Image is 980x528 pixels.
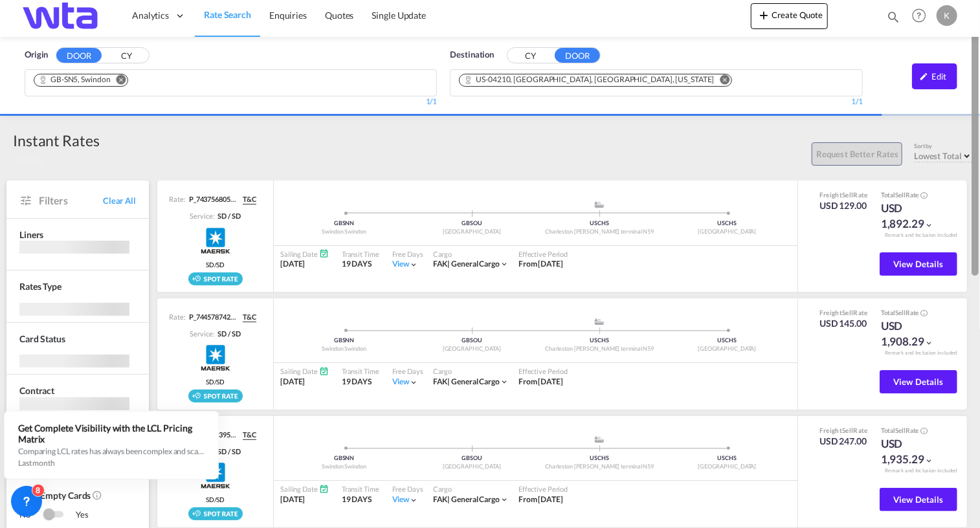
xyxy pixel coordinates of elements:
div: SD / SD [214,211,240,221]
div: USCHS [536,454,663,463]
div: Remark and Inclusion included [875,232,967,239]
div: [GEOGRAPHIC_DATA] [408,345,535,353]
div: Sailing Date [280,249,329,259]
span: Analytics [132,9,169,22]
span: Single Update [372,10,427,21]
span: Help [908,5,930,27]
span: Sell [842,191,853,199]
span: Hide Empty Cards [19,489,136,509]
div: P_7445787425_P01ldp383 [186,312,238,322]
span: Origin [25,49,48,61]
span: | [447,494,450,504]
div: GB-SN5, Swindon [38,74,111,85]
img: Maersk Spot [199,342,232,374]
div: USD 145.00 [819,317,868,330]
div: [GEOGRAPHIC_DATA] [663,228,791,236]
button: Remove [712,74,731,87]
div: SD / SD [214,329,240,338]
div: USCHS [536,336,663,345]
div: Rollable available [188,390,243,402]
div: Viewicon-chevron-down [392,259,419,270]
div: general cargo [433,259,500,270]
span: FAK [433,259,452,269]
div: [GEOGRAPHIC_DATA] [408,463,535,471]
span: Contract [19,385,54,396]
md-icon: icon-chevron-down [409,496,418,505]
button: DOOR [555,48,600,63]
div: USD 1,908.29 [881,318,946,349]
div: Swindon Swindon [280,463,408,471]
button: CY [104,49,149,63]
div: Press delete to remove this chip. [463,74,717,85]
md-icon: icon-chevron-down [500,377,509,386]
span: FAK [433,494,452,504]
div: Viewicon-chevron-down [392,494,419,505]
div: Instant Rates [13,130,100,151]
div: USD 247.00 [819,435,868,448]
div: From 26 Sep 2025 [518,377,563,388]
div: 19 DAYS [342,259,379,270]
div: Cargo [433,249,509,259]
div: Rates Type [19,280,61,293]
div: 19 DAYS [342,377,379,388]
div: 1/1 [450,96,862,107]
md-icon: Activate this filter to exclude rate cards without rates. [92,490,102,500]
div: GBSOU [408,219,535,228]
div: Total Rate [881,426,946,436]
span: Filters [39,193,103,208]
span: | [447,259,450,269]
span: | [447,377,450,386]
md-icon: icon-magnify [886,10,900,24]
div: general cargo [433,377,500,388]
button: Spot Rates are dynamic & can fluctuate with time [919,309,928,318]
md-icon: icon-chevron-down [924,338,933,347]
span: Yes [63,509,89,522]
span: Rate Search [204,9,251,20]
div: USD 129.00 [819,199,868,212]
span: Lowest Total [914,151,962,161]
div: GBSNN [280,454,408,463]
div: [DATE] [280,494,329,505]
md-icon: assets/icons/custom/ship-fill.svg [592,201,607,208]
div: Freight Rate [819,426,868,435]
div: Cargo [433,366,509,376]
div: Charleston [PERSON_NAME] terminal N59 [536,345,663,353]
div: Swindon Swindon [280,345,408,353]
span: Sell [842,309,853,316]
span: From [DATE] [518,377,563,386]
span: Rate: [169,194,186,204]
img: Spot_rate_rollable_v2.png [188,272,243,285]
md-chips-wrap: Chips container. Use arrow keys to select chips. [32,70,139,93]
button: View Details [880,488,957,511]
md-icon: Schedules Available [319,484,329,494]
img: Spot_rate_rollable_v2.png [188,507,243,520]
span: Rate: [169,312,186,322]
div: GBSOU [408,454,535,463]
md-icon: icon-chevron-down [500,495,509,504]
div: 1/1 [25,96,437,107]
img: Spot_rate_rollable_v2.png [188,390,243,402]
md-icon: icon-chevron-down [409,260,418,269]
md-chips-wrap: Chips container. Use arrow keys to select chips. [457,70,742,93]
span: T&C [243,312,256,322]
span: From [DATE] [518,494,563,504]
span: View Details [893,377,944,387]
md-icon: icon-chevron-down [924,456,933,465]
span: Service: [190,211,214,221]
div: icon-magnify [886,10,900,29]
div: Freight Rate [819,190,868,199]
span: Sell [896,426,906,434]
span: SD/SD [206,260,225,269]
div: Transit Time [342,249,379,259]
div: Free Days [392,366,423,376]
span: Sell [896,191,906,199]
div: Effective Period [518,366,568,376]
div: Effective Period [518,249,568,259]
button: Remove [108,74,128,87]
img: bf843820205c11f09835497521dffd49.png [19,1,107,30]
div: K [937,5,957,26]
div: [GEOGRAPHIC_DATA] [408,228,535,236]
div: GBSOU [408,336,535,345]
md-select: Select: Lowest Total [914,148,974,162]
div: Sailing Date [280,366,329,376]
